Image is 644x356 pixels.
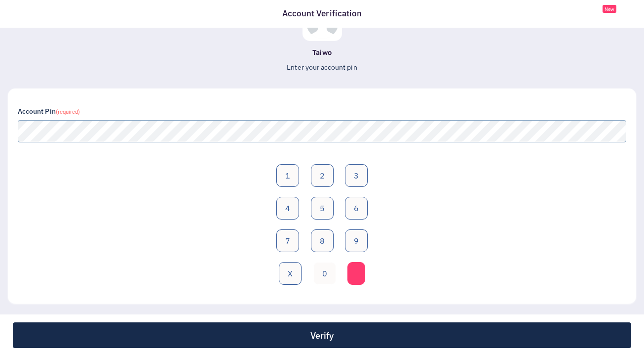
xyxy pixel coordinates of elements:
[276,197,299,220] button: 4
[276,229,299,252] button: 7
[279,262,302,285] button: X
[8,49,636,57] h6: Taiwo
[313,262,336,285] button: 0
[287,63,357,72] span: Enter your account pin
[311,229,334,252] button: 8
[311,197,334,220] button: 5
[345,197,368,220] button: 6
[13,322,631,348] button: Verify
[56,108,80,115] small: (required)
[277,7,367,20] div: Account Verification
[345,229,368,252] button: 9
[345,164,368,187] button: 3
[18,106,80,117] label: Account Pin
[311,164,334,187] button: 2
[603,5,616,13] span: New
[276,164,299,187] button: 1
